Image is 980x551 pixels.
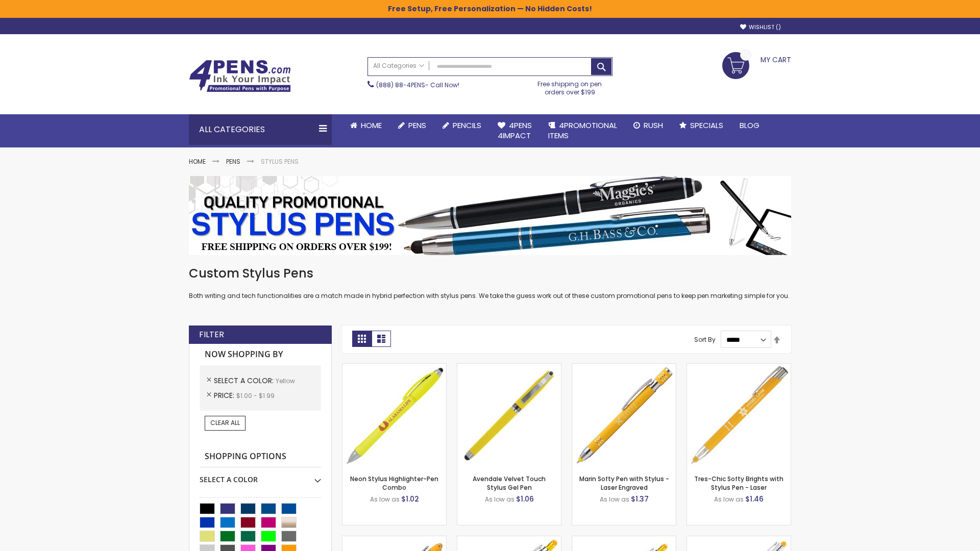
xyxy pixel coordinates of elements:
[189,60,291,92] img: 4Pens Custom Pens and Promotional Products
[527,76,613,96] div: Free shipping on pen orders over $199
[687,363,791,372] a: Tres-Chic Softy Brights with Stylus Pen - Laser-Yellow
[731,114,768,137] a: Blog
[276,377,295,385] span: Yellow
[200,467,321,485] div: Select A Color
[189,157,206,166] a: Home
[226,157,240,166] a: Pens
[740,23,781,31] a: Wishlist
[714,495,744,504] span: As low as
[485,495,514,504] span: As low as
[200,344,321,365] strong: Now Shopping by
[540,114,625,147] a: 4PROMOTIONALITEMS
[261,157,299,166] strong: Stylus Pens
[572,364,676,467] img: Marin Softy Pen with Stylus - Laser Engraved-Yellow
[548,120,617,141] span: 4PROMOTIONAL ITEMS
[189,114,332,145] div: All Categories
[390,114,434,137] a: Pens
[457,536,561,544] a: Phoenix Softy Brights with Stylus Pen - Laser-Yellow
[189,176,791,255] img: Stylus Pens
[342,364,446,467] img: Neon Stylus Highlighter-Pen Combo-Yellow
[361,120,382,131] span: Home
[473,474,546,491] a: Avendale Velvet Touch Stylus Gel Pen
[342,363,446,372] a: Neon Stylus Highlighter-Pen Combo-Yellow
[214,375,276,386] span: Select A Color
[370,495,400,504] span: As low as
[625,114,671,137] a: Rush
[342,114,390,137] a: Home
[214,390,236,400] span: Price
[579,474,669,491] a: Marin Softy Pen with Stylus - Laser Engraved
[352,331,372,347] strong: Grid
[740,120,759,131] span: Blog
[401,494,419,504] span: $1.02
[200,446,321,468] strong: Shopping Options
[373,62,424,70] span: All Categories
[350,474,438,491] a: Neon Stylus Highlighter-Pen Combo
[189,265,791,300] div: Both writing and tech functionalities are a match made in hybrid perfection with stylus pens. We ...
[434,114,489,137] a: Pencils
[631,494,649,504] span: $1.37
[236,391,275,400] span: $1.00 - $1.99
[189,265,791,282] h1: Custom Stylus Pens
[572,363,676,372] a: Marin Softy Pen with Stylus - Laser Engraved-Yellow
[342,536,446,544] a: Ellipse Softy Brights with Stylus Pen - Laser-Yellow
[457,364,561,467] img: Avendale Velvet Touch Stylus Gel Pen-Yellow
[205,416,246,430] a: Clear All
[644,120,663,131] span: Rush
[687,364,791,467] img: Tres-Chic Softy Brights with Stylus Pen - Laser-Yellow
[453,120,481,131] span: Pencils
[671,114,731,137] a: Specials
[408,120,426,131] span: Pens
[376,81,459,89] span: - Call Now!
[457,363,561,372] a: Avendale Velvet Touch Stylus Gel Pen-Yellow
[694,335,716,344] label: Sort By
[694,474,783,491] a: Tres-Chic Softy Brights with Stylus Pen - Laser
[376,81,425,89] a: (888) 88-4PENS
[199,329,224,340] strong: Filter
[210,418,240,427] span: Clear All
[489,114,540,147] a: 4Pens4impact
[600,495,629,504] span: As low as
[516,494,534,504] span: $1.06
[368,58,429,74] a: All Categories
[498,120,532,141] span: 4Pens 4impact
[572,536,676,544] a: Phoenix Softy Brights Gel with Stylus Pen - Laser-Yellow
[690,120,723,131] span: Specials
[745,494,764,504] span: $1.46
[687,536,791,544] a: Tres-Chic Softy with Stylus Top Pen - ColorJet-Yellow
